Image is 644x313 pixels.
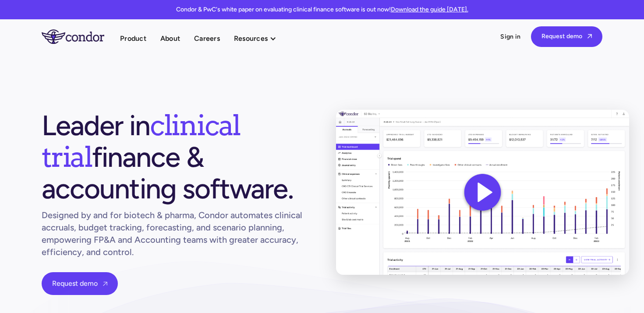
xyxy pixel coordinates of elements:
a: Sign in [500,32,520,41]
a: About [160,32,180,44]
h1: Leader in finance & accounting software. [42,110,308,205]
a: Download the guide [DATE]. [391,6,468,13]
a: Request demo [531,26,602,47]
div: Resources [234,32,285,44]
a: Careers [194,32,220,44]
p: Condor & PwC's white paper on evaluating clinical finance software is out now! [176,5,468,14]
a: Request demo [42,272,118,295]
span: clinical trial [42,108,240,174]
a: home [42,29,120,43]
span:  [587,33,592,39]
a: Product [120,32,146,44]
h1: Designed by and for biotech & pharma, Condor automates clinical accruals, budget tracking, foreca... [42,209,308,258]
span:  [103,281,107,287]
div: Resources [234,32,268,44]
